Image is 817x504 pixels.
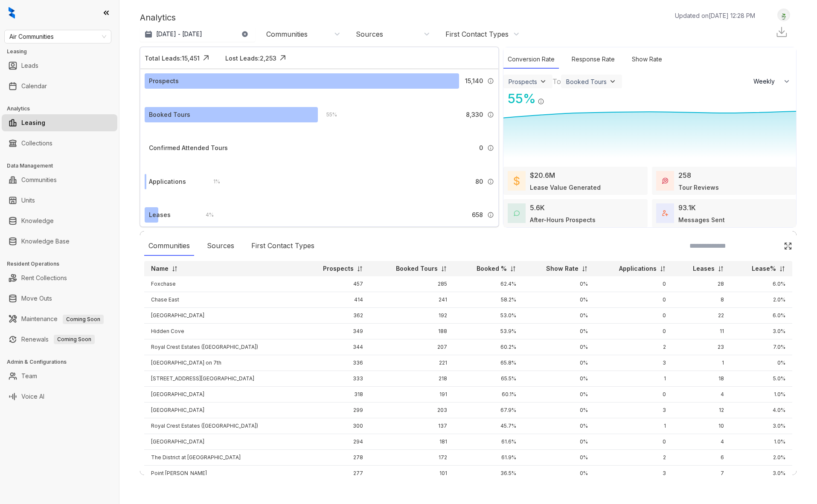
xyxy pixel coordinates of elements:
span: 658 [472,210,483,220]
li: Leasing [2,114,117,131]
img: LeaseValue [514,176,520,186]
img: sorting [357,266,363,272]
td: 336 [300,355,370,371]
td: 1 [673,355,731,371]
img: sorting [172,266,178,272]
img: Download [775,26,788,38]
img: sorting [581,266,588,272]
div: Applications [149,177,186,186]
li: Leads [2,57,117,74]
td: 3 [595,403,673,418]
div: Sources [356,29,383,39]
div: Lease Value Generated [530,183,601,192]
td: 28 [673,276,731,292]
td: 0% [731,355,792,371]
div: 55 % [318,110,337,119]
td: [GEOGRAPHIC_DATA] on 7th [144,355,300,371]
h3: Analytics [7,105,119,113]
p: [DATE] - [DATE] [156,30,202,38]
td: 0% [523,403,595,418]
a: Knowledge [21,212,54,229]
td: 61.9% [454,450,523,466]
td: 5.0% [731,371,792,387]
td: 0 [595,292,673,308]
td: 0% [523,355,595,371]
td: 4 [673,387,731,403]
td: 0% [523,371,595,387]
span: 15,140 [465,76,483,86]
img: SearchIcon [766,242,773,249]
h3: Data Management [7,162,119,170]
td: 207 [370,339,454,355]
td: [STREET_ADDRESS][GEOGRAPHIC_DATA] [144,371,300,387]
img: sorting [660,266,666,272]
img: AfterHoursConversations [514,210,520,217]
div: $20.6M [530,170,555,180]
td: 277 [300,466,370,481]
img: sorting [441,266,447,272]
li: Renewals [2,331,117,348]
h3: Leasing [7,48,119,55]
td: 60.2% [454,339,523,355]
span: Weekly [753,77,779,86]
li: Move Outs [2,290,117,307]
td: 0% [523,450,595,466]
li: Knowledge [2,212,117,229]
p: Leases [693,264,715,273]
a: Leads [21,57,38,74]
td: 362 [300,308,370,324]
td: 318 [300,387,370,403]
td: 294 [300,434,370,450]
td: 181 [370,434,454,450]
div: 258 [678,170,691,180]
h3: Resident Operations [7,260,119,268]
td: 53.9% [454,324,523,339]
p: Prospects [323,264,354,273]
img: Click Icon [544,90,557,103]
span: Coming Soon [63,315,104,324]
td: 2 [595,450,673,466]
span: 8,330 [466,110,483,119]
td: Foxchase [144,276,300,292]
td: 6.0% [731,276,792,292]
td: 58.2% [454,292,523,308]
img: sorting [779,266,785,272]
div: Booked Tours [566,78,607,85]
div: Total Leads: 15,451 [145,54,200,63]
div: Leases [149,210,171,220]
img: Info [487,211,494,218]
td: 192 [370,308,454,324]
td: 299 [300,403,370,418]
a: Move Outs [21,290,52,307]
td: 1.0% [731,387,792,403]
img: UserAvatar [778,11,790,20]
td: 2.0% [731,450,792,466]
span: Air Communities [9,30,106,43]
td: 65.8% [454,355,523,371]
td: 3.0% [731,324,792,339]
a: Calendar [21,78,47,95]
p: Show Rate [546,264,579,273]
td: 12 [673,403,731,418]
button: Weekly [748,74,796,89]
td: 349 [300,324,370,339]
td: 0 [595,434,673,450]
td: 221 [370,355,454,371]
td: Point [PERSON_NAME] [144,466,300,481]
td: 1 [595,371,673,387]
td: 62.4% [454,276,523,292]
a: RenewalsComing Soon [21,331,95,348]
img: ViewFilterArrow [539,77,547,86]
td: [GEOGRAPHIC_DATA] [144,387,300,403]
li: Communities [2,171,117,188]
td: 4 [673,434,731,450]
img: ViewFilterArrow [608,77,617,86]
p: Applications [619,264,657,273]
img: Info [487,145,494,151]
td: Royal Crest Estates ([GEOGRAPHIC_DATA]) [144,418,300,434]
div: Communities [266,29,308,39]
td: 7.0% [731,339,792,355]
div: 5.6K [530,203,545,213]
td: [GEOGRAPHIC_DATA] [144,434,300,450]
td: 218 [370,371,454,387]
